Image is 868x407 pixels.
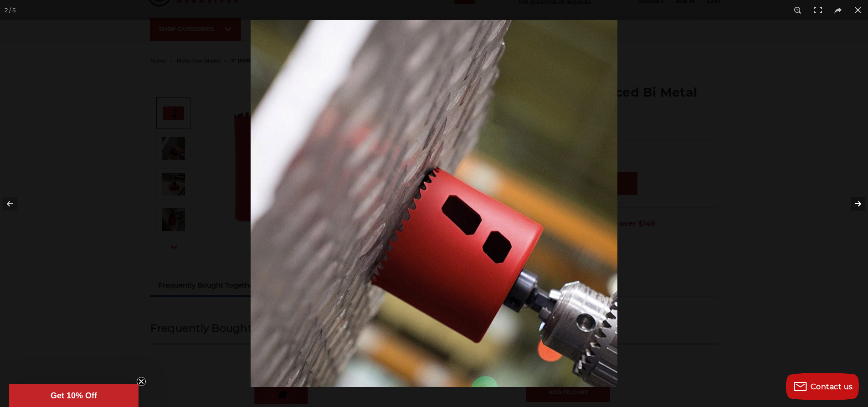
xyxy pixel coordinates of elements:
button: Contact us [786,373,859,400]
span: Contact us [811,382,853,391]
button: Close teaser [137,377,146,386]
div: Get 10% OffClose teaser [9,384,139,407]
button: Next (arrow right) [836,181,868,227]
img: MK_Morse_Hole_Saw_On_Tool_1__61951.1570197123.jpg [251,20,617,387]
span: Get 10% Off [51,391,97,400]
